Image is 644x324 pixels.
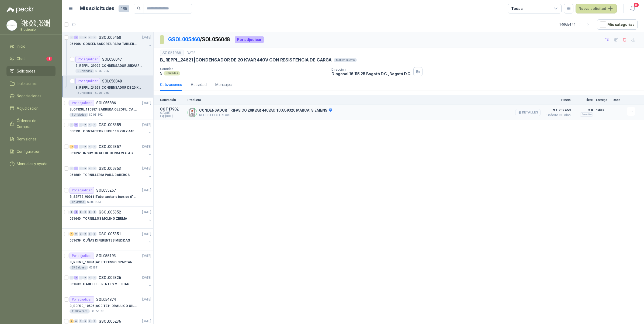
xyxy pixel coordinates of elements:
[74,232,78,236] div: 0
[17,149,40,154] span: Configuración
[70,194,137,199] p: B_SERTE_90011 | Tubo sanitario inox de 6" con ferula
[88,232,92,236] div: 0
[88,319,92,323] div: 0
[160,57,332,63] p: B_REPPL_24621 | CONDENSADOR DE 20 KVAR 440V CON RESISTENCIA DE CARGA
[70,107,137,112] p: B_OTRSU_110887 | BARRERA OLEOFILICA 3" X1.20 MTS IMPORTADO
[99,145,121,149] p: GSOL005357
[102,57,122,61] p: SOL056047
[6,41,56,51] a: Inicio
[79,36,83,39] div: 0
[70,309,90,313] div: 110 Galones
[70,274,152,292] a: 0 2 0 0 0 0 GSOL005326[DATE] 051539 : CABLE DIFERENTES MEDIDAS
[160,111,184,115] span: C: [DATE]
[142,232,151,237] p: [DATE]
[544,98,571,102] p: Precio
[83,145,87,149] div: 0
[544,113,571,117] span: Crédito 30 días
[92,145,96,149] div: 0
[99,210,121,214] p: GSOL005352
[99,319,121,323] p: GSOL005236
[17,56,25,62] span: Chat
[102,79,122,83] p: SOL056048
[96,188,116,192] p: SOL055257
[70,209,152,226] a: 0 4 0 0 0 0 GSOL005352[DATE] 051640 : TORNILLOS MOLINO ZERMA
[70,260,137,265] p: B_REPRE_10884 | ACEITE ESSO SPARTAN EP 220
[83,276,87,280] div: 0
[92,210,96,214] div: 0
[83,36,87,39] div: 0
[62,54,153,76] a: Por adjudicarSOL056047B_REPPL_29922 |CONDENSADOR 25KVAR 440Vac SIEMENS5 UnidadesSC 051966
[6,6,34,13] img: Logo peakr
[17,93,41,99] span: Negociaciones
[188,98,541,102] p: Producto
[75,91,94,95] div: 5 Unidades
[6,91,56,101] a: Negociaciones
[70,282,129,287] p: 051539 : CABLE DIFERENTES MEDIDAS
[70,232,74,236] div: 4
[95,69,109,73] p: SC 051966
[75,78,100,84] div: Por adjudicar
[17,81,37,87] span: Licitaciones
[70,200,86,204] div: 12 Metros
[88,36,92,39] div: 0
[70,145,74,149] div: 12
[160,71,162,75] p: 5
[75,85,143,90] p: B_REPPL_24621 | CONDENSADOR DE 20 KVAR 440V CON RESISTENCIA DE CARGA
[613,98,624,102] p: Docs
[83,319,87,323] div: 0
[62,76,153,98] a: Por adjudicarSOL056048B_REPPL_24621 |CONDENSADOR DE 20 KVAR 440V CON RESISTENCIA DE CARGA5 Unidad...
[70,187,94,194] div: Por adjudicar
[7,20,17,30] img: Company Logo
[70,123,74,127] div: 0
[628,4,638,13] button: 8
[74,145,78,149] div: 1
[199,108,332,113] p: CONDENSADOR TRIFASICO 20KVAR 440VAC 100359320 MARCA: SIEMENS
[83,210,87,214] div: 0
[544,107,571,113] span: $ 1.759.653
[74,210,78,214] div: 4
[6,134,56,144] a: Remisiones
[89,266,99,270] p: 051811
[559,20,593,29] div: 1 - 50 de 144
[186,50,196,56] p: [DATE]
[70,151,137,156] p: 051392 : INSUMOS KIT DE DERRAMES AGOSTO 2025
[88,167,92,170] div: 0
[199,113,332,117] p: REDES ELECTRICAS
[70,34,152,51] a: 0 2 0 0 0 0 GSOL005460[DATE] 051966 : CONDENSADORES PARA TABLERO PRINCIPAL L1
[142,253,151,258] p: [DATE]
[142,275,151,280] p: [DATE]
[20,19,56,27] p: [PERSON_NAME] [PERSON_NAME]
[70,100,94,106] div: Por adjudicar
[168,36,200,43] a: GSOL005460
[574,98,593,102] p: Flete
[142,188,151,193] p: [DATE]
[79,276,83,280] div: 0
[160,50,183,56] div: SC 051966
[83,123,87,127] div: 0
[96,254,116,258] p: SOL055193
[62,250,153,272] a: Por adjudicarSOL055193[DATE] B_REPRE_10884 |ACEITE ESSO SPARTAN EP 22055 Galones051811
[160,67,327,71] p: Cantidad
[75,69,94,73] div: 5 Unidades
[75,63,143,68] p: B_REPPL_29922 | CONDENSADOR 25KVAR 440Vac SIEMENS
[188,108,197,117] img: Company Logo
[99,167,121,170] p: GSOL005353
[70,210,74,214] div: 0
[6,103,56,113] a: Adjudicación
[137,6,141,10] span: search
[99,276,121,280] p: GSOL005326
[142,35,151,40] p: [DATE]
[17,118,50,130] span: Órdenes de Compra
[88,123,92,127] div: 0
[70,36,74,39] div: 0
[20,28,56,31] p: Biocirculo
[79,123,83,127] div: 0
[95,91,109,95] p: SC 051966
[576,4,617,13] button: Nueva solicitud
[79,319,83,323] div: 0
[17,136,37,142] span: Remisiones
[119,5,129,12] span: 195
[142,122,151,127] p: [DATE]
[88,210,92,214] div: 0
[215,82,232,88] div: Mensajes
